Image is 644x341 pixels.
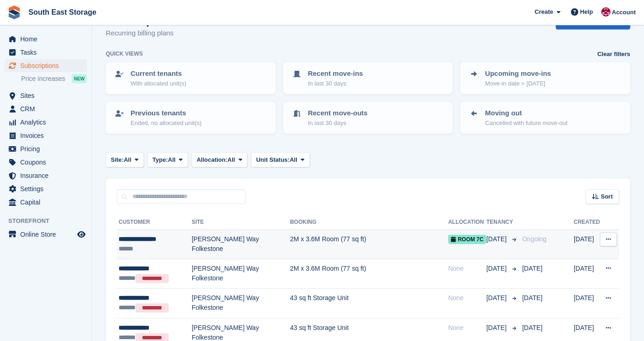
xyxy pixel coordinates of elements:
span: [DATE] [522,265,542,272]
span: Home [20,33,75,45]
a: menu [5,59,87,72]
span: Analytics [20,116,75,129]
p: In last 30 days [308,79,363,88]
p: With allocated unit(s) [131,79,186,88]
span: Settings [20,182,75,195]
span: Coupons [20,156,75,169]
td: 43 sq ft Storage Unit [290,289,448,318]
a: menu [5,89,87,102]
a: menu [5,142,87,155]
a: menu [5,182,87,195]
span: Storefront [8,216,91,226]
div: NEW [72,74,87,83]
span: Room 7c [448,235,486,244]
a: Moving out Cancelled with future move-out [461,102,629,133]
a: menu [5,169,87,182]
a: menu [5,196,87,209]
span: Online Store [20,228,75,241]
a: menu [5,102,87,115]
p: Recent move-outs [308,108,368,119]
span: All [168,155,176,165]
span: [DATE] [486,323,508,333]
a: menu [5,129,87,142]
span: Account [612,8,636,17]
a: menu [5,228,87,241]
p: Current tenants [131,68,186,79]
p: Moving out [485,108,567,119]
a: Current tenants With allocated unit(s) [107,63,275,93]
span: [DATE] [522,294,542,301]
a: menu [5,156,87,169]
td: [PERSON_NAME] Way Folkestone [192,259,290,289]
span: Unit Status: [256,155,290,165]
a: Previous tenants Ended, no allocated unit(s) [107,102,275,133]
p: Previous tenants [131,108,202,119]
span: CRM [20,102,75,115]
a: Clear filters [597,50,630,59]
a: menu [5,33,87,45]
span: Tasks [20,46,75,59]
span: Type: [153,155,168,165]
td: [DATE] [574,289,600,318]
span: Create [535,7,553,17]
span: Invoices [20,129,75,142]
span: Insurance [20,169,75,182]
button: Unit Status: All [251,152,309,167]
th: Tenancy [486,215,519,230]
a: Price increases NEW [21,74,87,84]
button: Type: All [148,152,188,167]
td: 2M x 3.6M Room (77 sq ft) [290,230,448,259]
span: Ongoing [522,235,547,243]
td: [DATE] [574,259,600,289]
td: 2M x 3.6M Room (77 sq ft) [290,259,448,289]
th: Customer [117,215,192,230]
a: South East Storage [25,5,100,20]
p: Cancelled with future move-out [485,119,567,128]
p: Move-in date > [DATE] [485,79,551,88]
h6: Quick views [106,50,143,58]
span: [DATE] [486,234,508,244]
span: Help [580,7,593,17]
span: Subscriptions [20,59,75,72]
td: [DATE] [574,230,600,259]
p: Upcoming move-ins [485,68,551,79]
a: Recent move-ins In last 30 days [284,63,452,93]
span: Sort [601,192,613,201]
div: None [448,293,486,303]
div: None [448,323,486,333]
a: menu [5,46,87,59]
p: Recent move-ins [308,68,363,79]
button: Site: All [106,152,144,167]
button: Allocation: All [192,152,248,167]
img: Roger Norris [601,7,610,17]
span: [DATE] [522,324,542,331]
span: [DATE] [486,293,508,303]
span: All [290,155,297,165]
th: Created [574,215,600,230]
th: Allocation [448,215,486,230]
a: Recent move-outs In last 30 days [284,102,452,133]
img: stora-icon-8386f47178a22dfd0bd8f6a31ec36ba5ce8667c1dd55bd0f319d3a0aa187defe.svg [7,6,21,19]
span: Capital [20,196,75,209]
span: Site: [111,155,124,165]
p: Recurring billing plans [106,28,179,39]
span: All [124,155,131,165]
p: Ended, no allocated unit(s) [131,119,202,128]
td: [PERSON_NAME] Way Folkestone [192,230,290,259]
a: Preview store [76,229,87,240]
div: None [448,264,486,273]
a: menu [5,116,87,129]
p: In last 30 days [308,119,368,128]
td: [PERSON_NAME] Way Folkestone [192,289,290,318]
span: Price increases [21,74,65,83]
span: Sites [20,89,75,102]
span: All [228,155,235,165]
th: Site [192,215,290,230]
a: Upcoming move-ins Move-in date > [DATE] [461,63,629,93]
span: Allocation: [197,155,228,165]
span: Pricing [20,142,75,155]
th: Booking [290,215,448,230]
span: [DATE] [486,264,508,273]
